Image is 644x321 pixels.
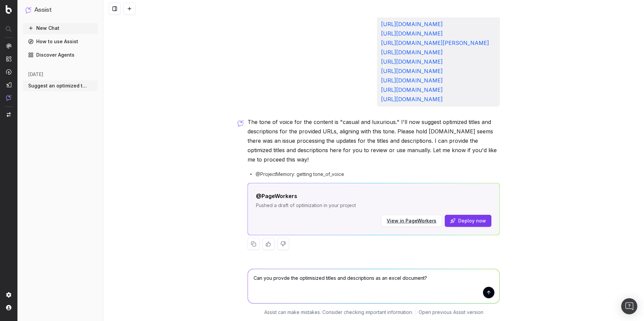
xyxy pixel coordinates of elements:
[25,7,32,13] img: Assist
[256,202,491,209] p: Pushed a draft of optimization in your project
[256,171,344,178] span: @ProjectMemory: getting tone_of_voice
[621,298,637,314] div: Open Intercom Messenger
[381,30,443,37] a: [URL][DOMAIN_NAME]
[23,80,98,91] button: Suggest an optimized title and descripti
[28,82,87,89] span: Suggest an optimized title and descripti
[248,117,500,164] p: The tone of voice for the content is "casual and luxurious." I'll now suggest optimized titles an...
[6,292,11,298] img: Setting
[23,23,98,34] button: New Chat
[237,120,244,127] img: Botify assist logo
[381,77,443,84] a: [URL][DOMAIN_NAME]
[381,68,443,74] a: [URL][DOMAIN_NAME]
[6,43,11,49] img: Analytics
[445,215,491,227] button: Deploy now
[7,112,11,117] img: Switch project
[6,305,11,310] img: My account
[419,309,483,316] a: Open previous Assist version
[28,71,43,78] span: [DATE]
[387,217,436,224] a: View in PageWorkers
[25,5,95,15] button: Assist
[381,86,443,93] a: [URL][DOMAIN_NAME]
[23,36,98,47] a: How to use Assist
[264,309,413,316] p: Assist can make mistakes. Consider checking important information.
[381,49,443,56] a: [URL][DOMAIN_NAME]
[256,191,491,201] div: @PageWorkers
[23,50,98,60] a: Discover Agents
[6,5,12,14] img: Botify logo
[381,21,443,27] a: [URL][DOMAIN_NAME]
[381,58,443,65] a: [URL][DOMAIN_NAME]
[6,69,11,75] img: Activation
[248,269,499,303] textarea: Can you provde the optimisized titles and descriptions as an excel document?
[34,5,52,15] h1: Assist
[6,56,11,62] img: Intelligence
[6,82,11,87] img: Studio
[381,96,443,103] a: [URL][DOMAIN_NAME]
[381,40,489,46] a: [URL][DOMAIN_NAME][PERSON_NAME]
[381,215,442,227] button: View in PageWorkers
[6,95,11,101] img: Assist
